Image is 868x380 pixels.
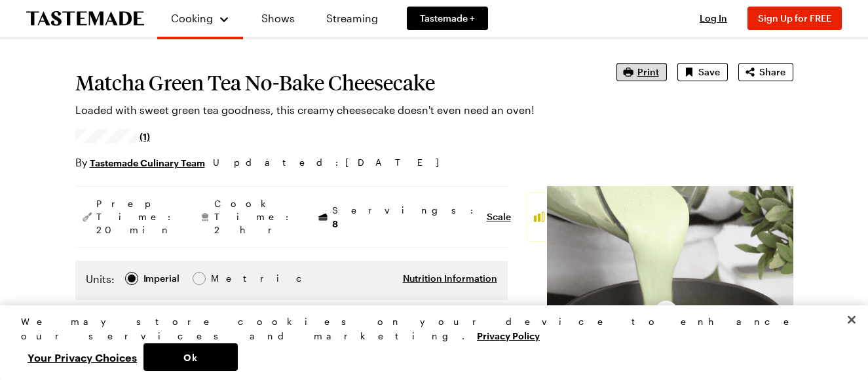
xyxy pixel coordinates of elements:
[738,63,793,81] button: Share
[700,12,727,24] span: Log In
[90,155,205,170] a: Tastemade Culinary Team
[477,329,540,341] a: More information about your privacy, opens in a new tab
[211,271,238,286] div: Metric
[758,12,831,24] span: Sign Up for FREE
[143,343,238,371] button: Ok
[420,12,475,25] span: Tastemade +
[143,271,181,286] span: Imperial
[211,271,240,286] span: Metric
[332,204,480,231] span: Servings:
[96,197,178,237] span: Prep Time: 20 min
[75,155,205,170] p: By
[140,130,150,143] span: (1)
[747,7,842,30] button: Sign Up for FREE
[75,102,580,118] p: Loaded with sweet green tea goodness, this creamy cheesecake doesn't even need an oven!
[143,271,179,286] div: Imperial
[26,11,144,26] a: To Tastemade Home Page
[759,66,785,79] span: Share
[86,271,238,290] div: Imperial Metric
[75,71,580,94] h1: Matcha Green Tea No-Bake Cheesecake
[170,5,230,31] button: Cooking
[616,63,667,81] button: Print
[677,63,728,81] button: Save recipe
[75,131,151,142] a: 5/5 stars from 1 reviews
[837,305,866,334] button: Close
[213,155,452,170] span: Updated : [DATE]
[654,301,678,324] button: Play Video
[171,12,213,24] span: Cooking
[487,210,511,223] button: Scale
[403,272,497,285] button: Nutrition Information
[687,12,740,25] button: Log In
[86,271,115,287] label: Units:
[21,314,836,343] div: We may store cookies on your device to enhance our services and marketing.
[214,197,295,237] span: Cook Time: 2 hr
[698,66,720,79] span: Save
[407,7,488,30] a: Tastemade +
[21,314,836,371] div: Privacy
[332,217,338,229] span: 8
[21,343,143,371] button: Your Privacy Choices
[637,66,659,79] span: Print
